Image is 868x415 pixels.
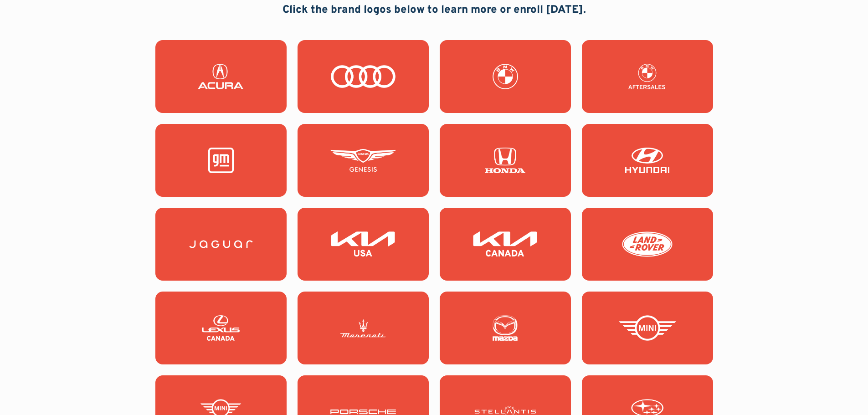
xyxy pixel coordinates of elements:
img: Lexus Canada [188,315,254,341]
img: KIA [330,231,396,257]
img: Land Rover [615,231,680,257]
img: Maserati [330,315,396,341]
img: Audi [330,64,396,89]
img: BMW Fixed Ops [615,64,680,89]
img: Acura [188,64,254,89]
img: Hyundai [615,148,680,173]
img: Honda [473,148,538,173]
img: General Motors [188,148,254,173]
img: BMW [473,64,538,89]
img: Mazda [473,315,538,341]
img: Genesis [330,148,396,173]
img: Jaguar [188,231,254,257]
img: KIA Canada [473,231,538,257]
img: Mini [615,315,680,341]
